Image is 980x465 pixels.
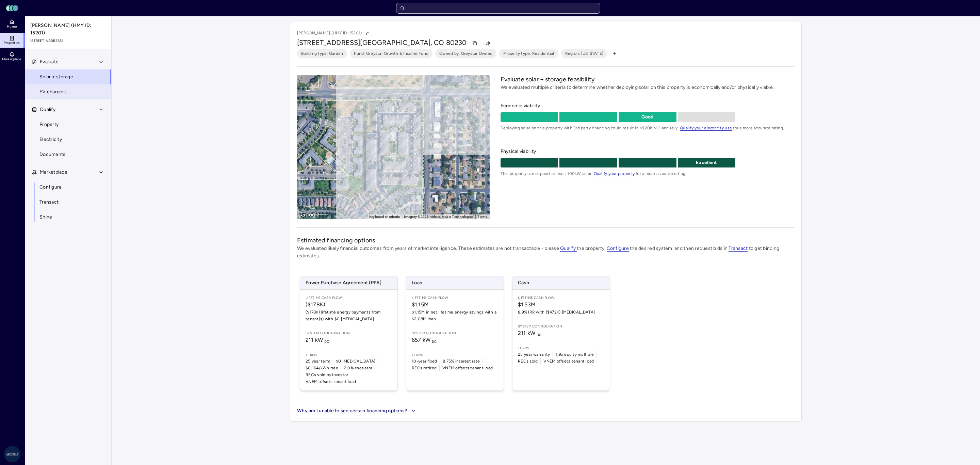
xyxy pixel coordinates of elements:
[336,358,375,365] span: $0 [MEDICAL_DATA]
[297,245,795,260] p: We evaluated likely financial outcomes from years of market intelligence. These estimates are not...
[499,49,558,58] button: Property type: Residential
[24,132,112,147] a: Electricity
[297,407,417,415] button: Why am I unable to see certain financing options?
[297,49,347,58] button: Building type: Garden
[412,352,498,358] span: Terms
[301,50,343,57] span: Building type: Garden
[518,351,550,358] span: 25 year warranty
[537,333,542,337] sub: DC
[306,352,392,358] span: Terms
[24,84,112,99] a: EV chargers
[680,126,732,131] span: Qualify your electricity use
[297,38,360,47] span: [STREET_ADDRESS]
[306,365,338,371] span: $0.164/kWh rate
[306,301,392,309] span: ($178K)
[443,358,480,365] span: 8.75% interest rate
[501,102,795,110] span: Economic viability
[306,337,329,343] span: 211 kW
[306,295,392,301] span: Lifetime Cash Flow
[435,49,496,58] button: Owned by: Greystar Owned
[404,215,473,219] span: Imagery ©2025 Airbus, Maxar Technologies
[501,75,795,84] h2: Evaluate solar + storage feasibility
[2,57,21,61] span: Marketplace
[412,295,498,301] span: Lifetime Cash Flow
[39,183,62,191] span: Configure
[501,125,795,131] span: Deploying solar on this property with 3rd party financing could result in >$20k NOI annually. for...
[518,358,538,365] span: RECs sold
[300,276,398,391] a: Power Purchase Agreement (PPA)Lifetime Cash Flow($178K)($178K) lifetime energy payments from tena...
[30,22,107,37] span: [PERSON_NAME] (HMY ID: 15201)
[594,171,635,176] a: Qualify your property
[412,331,498,336] span: System configuration
[503,50,554,57] span: Property type: Residential
[518,309,604,316] span: 8.9% IRR with ($472K) [MEDICAL_DATA]
[39,198,59,206] span: Transact
[306,371,348,378] span: RECs sold by investor
[561,49,608,58] button: Region: [US_STATE]
[619,113,676,121] p: Good
[354,50,428,57] span: Fund: Greystar Growth & Income Fund
[442,365,493,371] span: VNEM offsets tenant load
[344,365,373,371] span: 2.0% escalator
[24,117,112,132] a: Property
[39,213,52,221] span: Shine
[560,245,577,251] a: Qualify
[607,245,629,251] a: Configure
[556,351,594,358] span: 1.9x equity multiple
[501,170,795,177] span: This property can support at least 100kW solar. for a more accurate rating.
[30,38,107,44] span: [STREET_ADDRESS]
[7,25,17,29] span: Home
[39,88,67,96] span: EV chargers
[501,148,795,155] span: Physical viability
[560,245,577,252] span: Qualify
[24,69,112,84] a: Solar + storage
[678,159,736,166] p: Excellent
[607,245,629,252] span: Configure
[25,54,112,69] button: Evaluate
[412,358,437,365] span: 10-year fixed
[40,106,55,113] span: Qualify
[25,165,112,180] button: Marketplace
[729,245,748,251] a: Transact
[439,50,492,57] span: Owned by: Greystar Owned
[39,121,59,128] span: Property
[369,214,400,219] button: Keyboard shortcuts
[350,49,432,58] button: Fund: Greystar Growth & Income Fund
[24,147,112,162] a: Documents
[543,358,594,365] span: VNEM offsets tenant load
[412,309,498,322] span: $1.15M in net lifetime energy savings with a $2.08M loan
[297,29,372,38] p: [PERSON_NAME] (HMY ID: 15201)
[39,136,62,143] span: Electricity
[412,365,437,371] span: RECs retired
[24,210,112,225] a: Shine
[306,331,392,336] span: System configuration
[518,295,604,301] span: Lifetime Cash Flow
[518,324,604,329] span: System configuration
[24,180,112,195] a: Configure
[477,215,487,219] a: Terms (opens in new tab)
[512,276,610,391] a: CashLifetime Cash Flow$1.53M8.9% IRR with ($472K) [MEDICAL_DATA]System configuration211 kW DCTerm...
[25,102,112,117] button: Qualify
[306,378,356,385] span: VNEM offsets tenant load
[24,195,112,210] a: Transact
[300,276,397,289] span: Power Purchase Agreement (PPA)
[432,339,437,344] sub: DC
[406,276,504,289] span: Loan
[406,276,504,391] a: LoanLifetime Cash Flow$1.15M$1.15M in net lifetime energy savings with a $2.08M loanSystem config...
[40,169,67,176] span: Marketplace
[501,84,795,91] p: We evaluated multiple criteria to determine whether deploying solar on this property is economica...
[324,339,329,344] sub: DC
[40,58,59,66] span: Evaluate
[39,151,65,158] span: Documents
[299,210,321,219] a: Open this area in Google Maps (opens a new window)
[412,301,498,309] span: $1.15M
[299,210,321,219] img: Google
[512,276,610,289] span: Cash
[360,38,467,47] span: [GEOGRAPHIC_DATA], CO 80230
[306,358,330,365] span: 25 year term
[39,73,73,81] span: Solar + storage
[412,337,437,343] span: 657 kW
[729,245,748,252] span: Transact
[518,346,604,351] span: Terms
